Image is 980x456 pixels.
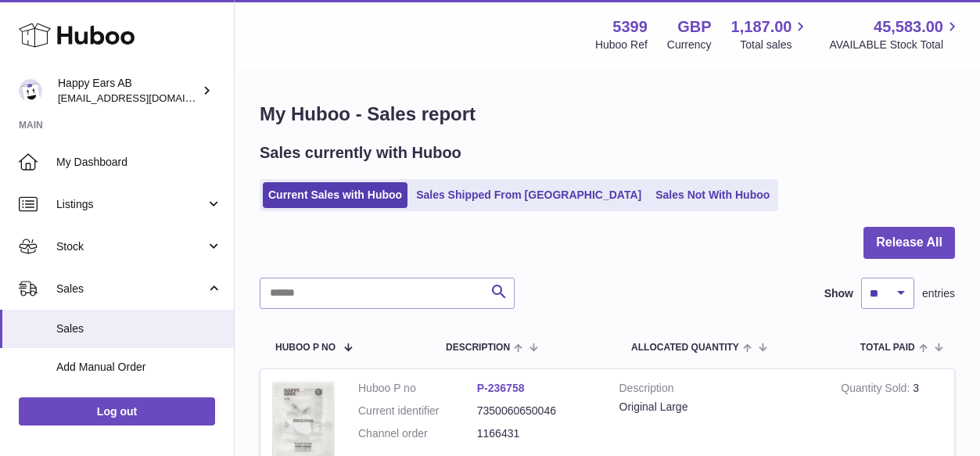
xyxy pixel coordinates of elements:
[58,76,199,106] div: Happy Ears AB
[358,404,477,418] dt: Current identifier
[829,16,961,52] a: 45,583.00 AVAILABLE Stock Total
[619,381,818,400] strong: Description
[477,404,596,418] dd: 7350060650046
[731,16,810,52] a: 1,187.00 Total sales
[56,239,206,254] span: Stock
[263,182,407,208] a: Current Sales with Huboo
[56,360,222,375] span: Add Manual Order
[260,142,461,163] h2: Sales currently with Huboo
[619,400,818,415] div: Original Large
[731,16,792,38] span: 1,187.00
[612,16,648,38] strong: 5399
[477,382,525,394] a: P-236758
[874,16,943,38] span: 45,583.00
[595,38,648,52] div: Huboo Ref
[411,182,647,208] a: Sales Shipped From [GEOGRAPHIC_DATA]
[58,92,230,104] span: [EMAIL_ADDRESS][DOMAIN_NAME]
[358,381,477,396] dt: Huboo P no
[446,343,510,353] span: Description
[56,321,222,336] span: Sales
[56,282,206,296] span: Sales
[275,343,336,353] span: Huboo P no
[19,79,42,102] img: 3pl@happyearsearplugs.com
[677,16,711,38] strong: GBP
[829,38,961,52] span: AVAILABLE Stock Total
[477,426,596,441] dd: 1166431
[667,38,712,52] div: Currency
[922,286,955,301] span: entries
[740,38,809,52] span: Total sales
[650,182,775,208] a: Sales Not With Huboo
[260,102,955,127] h1: My Huboo - Sales report
[56,155,222,170] span: My Dashboard
[358,426,477,441] dt: Channel order
[631,343,739,353] span: ALLOCATED Quantity
[56,197,206,212] span: Listings
[824,286,853,301] label: Show
[841,382,913,398] strong: Quantity Sold
[19,397,215,425] a: Log out
[860,343,915,353] span: Total paid
[863,227,955,259] button: Release All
